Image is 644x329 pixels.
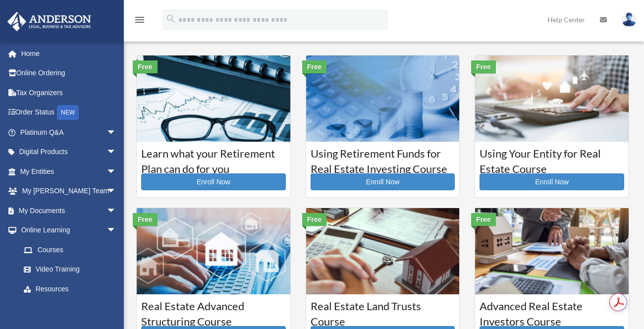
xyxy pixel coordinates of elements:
[480,173,624,190] a: Enroll Now
[7,63,131,83] a: Online Ordering
[7,162,131,181] a: My Entitiesarrow_drop_down
[14,240,126,260] a: Courses
[133,60,158,73] div: Free
[14,260,131,279] a: Video Training
[7,181,131,201] a: My [PERSON_NAME] Teamarrow_drop_down
[7,142,131,162] a: Digital Productsarrow_drop_down
[302,60,327,73] div: Free
[133,213,158,226] div: Free
[165,13,176,24] i: search
[107,201,126,221] span: arrow_drop_down
[134,14,146,26] i: menu
[7,83,131,103] a: Tax Organizers
[7,103,131,123] a: Order StatusNEW
[4,12,94,31] img: Anderson Advisors Platinum Portal
[141,173,286,190] a: Enroll Now
[471,213,496,226] div: Free
[7,220,131,240] a: Online Learningarrow_drop_down
[302,213,327,226] div: Free
[107,122,126,143] span: arrow_drop_down
[7,122,131,142] a: Platinum Q&Aarrow_drop_down
[311,146,455,171] h3: Using Retirement Funds for Real Estate Investing Course
[107,220,126,241] span: arrow_drop_down
[7,201,131,220] a: My Documentsarrow_drop_down
[107,162,126,182] span: arrow_drop_down
[311,173,455,190] a: Enroll Now
[480,146,624,171] h3: Using Your Entity for Real Estate Course
[622,12,637,27] img: User Pic
[57,105,79,120] div: NEW
[7,44,131,63] a: Home
[480,299,624,324] h3: Advanced Real Estate Investors Course
[107,181,126,202] span: arrow_drop_down
[107,142,126,163] span: arrow_drop_down
[311,299,455,324] h3: Real Estate Land Trusts Course
[141,146,286,171] h3: Learn what your Retirement Plan can do for you
[134,17,146,26] a: menu
[14,279,131,299] a: Resources
[141,299,286,324] h3: Real Estate Advanced Structuring Course
[471,60,496,73] div: Free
